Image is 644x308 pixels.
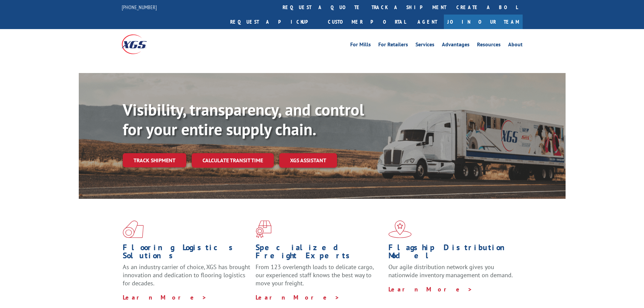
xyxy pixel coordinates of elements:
[256,263,383,293] p: From 123 overlength loads to delicate cargo, our experienced staff knows the best way to move you...
[388,243,516,263] h1: Flagship Distribution Model
[123,263,250,287] span: As an industry carrier of choice, XGS has brought innovation and dedication to flooring logistics...
[442,42,470,49] a: Advantages
[122,4,157,10] a: [PHONE_NUMBER]
[388,285,473,293] a: Learn More >
[123,153,186,167] a: Track shipment
[508,42,523,49] a: About
[123,220,144,238] img: xgs-icon-total-supply-chain-intelligence-red
[123,293,207,301] a: Learn More >
[350,42,371,49] a: For Mills
[415,42,434,49] a: Services
[477,42,501,49] a: Resources
[411,15,444,29] a: Agent
[192,153,274,168] a: Calculate transit time
[378,42,408,49] a: For Retailers
[123,99,364,140] b: Visibility, transparency, and control for your entire supply chain.
[388,263,513,279] span: Our agile distribution network gives you nationwide inventory management on demand.
[279,153,337,168] a: XGS ASSISTANT
[123,243,251,263] h1: Flooring Logistics Solutions
[323,15,411,29] a: Customer Portal
[388,220,412,238] img: xgs-icon-flagship-distribution-model-red
[444,15,523,29] a: Join Our Team
[225,15,323,29] a: Request a pickup
[256,293,340,301] a: Learn More >
[256,220,271,238] img: xgs-icon-focused-on-flooring-red
[256,243,383,263] h1: Specialized Freight Experts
